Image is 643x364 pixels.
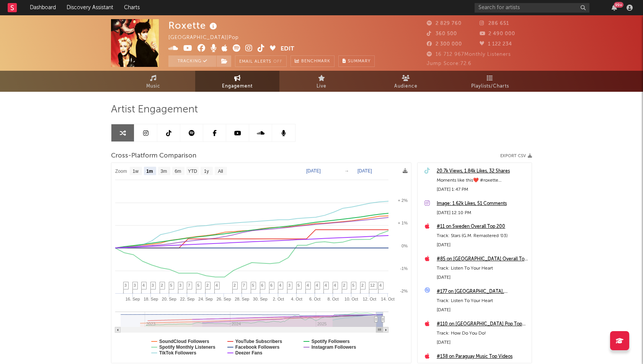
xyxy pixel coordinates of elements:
text: 2. Oct [273,297,284,301]
span: 2 [206,283,209,288]
text: 6m [175,169,181,174]
div: Track: How Do You Do! [437,329,528,338]
span: 4 [379,283,382,288]
div: Roxette [168,19,219,32]
a: Engagement [195,71,279,92]
div: Track: Listen To Your Heart [437,264,528,273]
text: 28. Sep [235,297,249,301]
span: Live [317,82,326,91]
span: 6 [261,283,263,288]
span: 12 [370,283,375,288]
text: All [218,169,223,174]
a: #177 on [GEOGRAPHIC_DATA], [GEOGRAPHIC_DATA] [437,287,528,296]
text: [DATE] [357,168,372,174]
span: Audience [394,82,418,91]
div: 99 + [614,2,623,8]
text: 6. Oct [309,297,320,301]
span: 4 [279,283,281,288]
span: 3 [134,283,136,288]
text: 30. Sep [253,297,268,301]
button: 99+ [612,5,617,11]
button: Export CSV [500,154,532,158]
a: Music [111,71,195,92]
text: TikTok Followers [159,350,196,356]
div: Track: Listen To Your Heart [437,296,528,305]
span: 1 122 234 [480,42,512,47]
span: Jump Score: 72.6 [427,61,472,66]
text: 16. Sep [126,297,140,301]
text: YTD [188,169,197,174]
span: 2 300 000 [427,42,462,47]
text: YouTube Subscribers [235,339,282,344]
span: 5 [170,283,172,288]
text: Instagram Followers [312,344,356,350]
span: Benchmark [301,57,330,66]
text: Spotify Monthly Listeners [159,344,215,350]
span: 5 [252,283,254,288]
text: 1w [133,169,139,174]
text: Spotify Followers [312,339,350,344]
span: 16 712 967 Monthly Listeners [427,52,511,57]
text: Facebook Followers [235,344,280,350]
span: 7 [188,283,190,288]
div: [DATE] [437,338,528,347]
span: 5 [352,283,354,288]
span: 360 500 [427,31,457,36]
button: Tracking [168,55,216,67]
span: 5 [297,283,300,288]
span: 4 [307,283,309,288]
a: 20.7k Views, 1.84k Likes, 32 Shares [437,167,528,176]
div: #138 on Paraguay Music Top Videos [437,352,528,361]
span: 2 [343,283,345,288]
text: 24. Sep [198,297,213,301]
text: → [344,168,349,174]
em: Off [273,60,282,64]
span: Cross-Platform Comparison [111,151,196,161]
text: 4. Oct [291,297,302,301]
span: 4 [316,283,318,288]
span: 7 [243,283,245,288]
span: 3 [124,283,127,288]
span: 3 [179,283,181,288]
text: 1m [146,169,153,174]
div: Track: Stars (G.M. Remastered '03) [437,231,528,240]
text: SoundCloud Followers [159,339,209,344]
div: [DATE] [437,305,528,315]
input: Search for artists [475,3,589,13]
text: -1% [400,266,408,271]
span: 3 [288,283,290,288]
text: 3m [161,169,167,174]
span: 4 [215,283,218,288]
span: 2 [233,283,236,288]
a: #110 on [GEOGRAPHIC_DATA] Pop Top Videos [437,320,528,329]
span: 3 [152,283,154,288]
text: + 1% [398,221,408,225]
text: 18. Sep [144,297,158,301]
span: Playlists/Charts [471,82,509,91]
span: Engagement [222,82,253,91]
div: [DATE] 1:47 PM [437,185,528,194]
text: 0% [401,244,408,248]
a: #85 on [GEOGRAPHIC_DATA] Overall Top 200 [437,255,528,264]
span: 4 [325,283,327,288]
button: Edit [281,44,294,54]
text: 22. Sep [180,297,194,301]
text: -2% [400,289,408,293]
text: [DATE] [306,168,321,174]
a: Benchmark [290,55,335,67]
span: 286 651 [480,21,509,26]
div: [DATE] 12:10 PM [437,208,528,218]
text: 10. Oct [344,297,358,301]
span: Summary [348,59,370,63]
span: 6 [270,283,273,288]
a: #11 on Sweden Overall Top 200 [437,222,528,231]
span: 5 [197,283,199,288]
a: Image: 1.62k Likes, 51 Comments [437,199,528,208]
text: Deezer Fans [235,350,263,356]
